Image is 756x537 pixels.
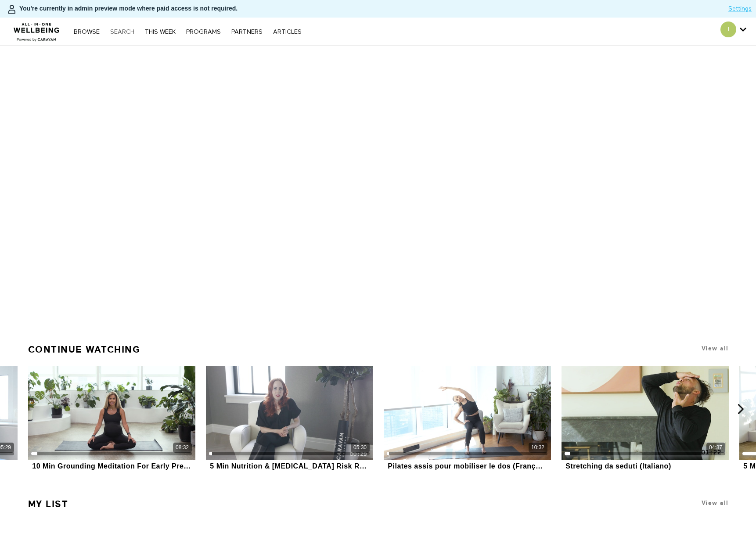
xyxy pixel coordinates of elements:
a: Continue Watching [28,340,140,359]
div: Pilates assis pour mobiliser le dos (Français) [388,462,547,470]
a: Stretching da seduti (Italiano)04:37Stretching da seduti (Italiano) [562,366,729,472]
a: Browse [69,29,104,35]
div: 04:37 [709,444,722,451]
div: Stretching da seduti (Italiano) [565,462,671,470]
a: View all [702,345,729,352]
div: Secondary [714,18,753,46]
div: 5 Min Nutrition & [MEDICAL_DATA] Risk Reduction [210,462,369,470]
a: THIS WEEK [140,29,180,35]
a: 5 Min Nutrition & Diabetes Risk Reduction05:305 Min Nutrition & [MEDICAL_DATA] Risk Reduction [206,366,373,472]
a: PARTNERS [227,29,267,35]
a: View all [702,500,729,506]
a: ARTICLES [269,29,306,35]
a: Pilates assis pour mobiliser le dos (Français)10:32Pilates assis pour mobiliser le dos (Français) [384,366,551,472]
div: 08:32 [176,444,189,451]
a: Search [106,29,139,35]
a: 10 Min Grounding Meditation For Early Pregnancy08:3210 Min Grounding Meditation For Early Pregnancy [28,366,195,472]
nav: Primary [69,27,306,36]
div: 10 Min Grounding Meditation For Early Pregnancy [32,462,191,470]
div: 05:30 [353,444,367,451]
a: Settings [728,4,752,13]
a: PROGRAMS [182,29,225,35]
img: CARAVAN [10,16,63,43]
a: My list [28,495,68,513]
img: person-bdfc0eaa9744423c596e6e1c01710c89950b1dff7c83b5d61d716cfd8139584f.svg [7,4,17,14]
div: 10:32 [531,444,544,451]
